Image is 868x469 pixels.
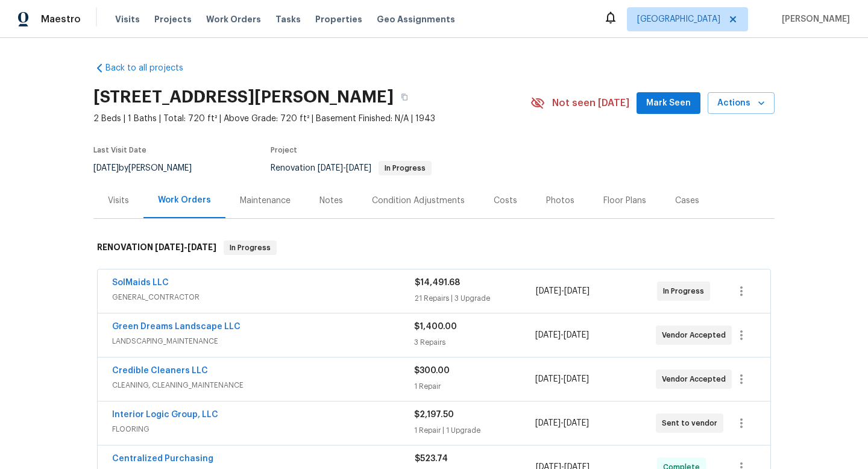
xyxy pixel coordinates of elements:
span: In Progress [380,165,430,172]
div: Floor Plans [603,195,646,207]
span: Renovation [271,164,432,172]
span: [DATE] [346,164,371,172]
div: Costs [494,195,517,207]
span: Sent to vendor [662,417,722,429]
span: 2 Beds | 1 Baths | Total: 720 ft² | Above Grade: 720 ft² | Basement Finished: N/A | 1943 [93,113,530,125]
span: CLEANING, CLEANING_MAINTENANCE [112,379,414,391]
a: Credible Cleaners LLC [112,367,208,375]
span: FLOORING [112,423,414,435]
div: by [PERSON_NAME] [93,161,206,175]
a: Interior Logic Group, LLC [112,411,218,419]
span: - [155,243,216,251]
div: 1 Repair | 1 Upgrade [414,424,535,436]
div: Notes [319,195,343,207]
a: Centralized Purchasing [112,455,213,463]
span: $14,491.68 [415,279,460,287]
div: 21 Repairs | 3 Upgrade [415,292,536,304]
span: - [535,329,589,341]
div: 1 Repair [414,380,535,392]
span: Not seen [DATE] [552,97,629,109]
div: Photos [546,195,574,207]
div: Cases [675,195,699,207]
span: [DATE] [535,419,561,427]
span: In Progress [225,242,275,254]
a: Back to all projects [93,62,209,74]
span: $523.74 [415,455,448,463]
div: Condition Adjustments [372,195,465,207]
span: - [318,164,371,172]
span: LANDSCAPING_MAINTENANCE [112,335,414,347]
span: [DATE] [564,419,589,427]
span: [DATE] [564,287,590,295]
span: Projects [154,13,192,25]
div: Maintenance [240,195,291,207]
span: $2,197.50 [414,411,454,419]
span: Actions [717,96,765,111]
span: - [535,417,589,429]
span: [GEOGRAPHIC_DATA] [637,13,720,25]
span: Mark Seen [646,96,691,111]
a: SolMaids LLC [112,279,169,287]
span: $300.00 [414,367,450,375]
span: - [536,285,590,297]
span: GENERAL_CONTRACTOR [112,291,415,303]
h2: [STREET_ADDRESS][PERSON_NAME] [93,91,394,103]
a: Green Dreams Landscape LLC [112,323,241,331]
span: Work Orders [206,13,261,25]
span: Last Visit Date [93,146,146,154]
span: - [535,373,589,385]
span: Properties [315,13,362,25]
span: Project [271,146,297,154]
span: [DATE] [93,164,119,172]
span: Vendor Accepted [662,329,731,341]
span: [DATE] [564,375,589,383]
div: 3 Repairs [414,336,535,348]
span: Maestro [41,13,81,25]
span: [DATE] [564,331,589,339]
button: Mark Seen [637,92,700,115]
h6: RENOVATION [97,241,216,255]
span: [DATE] [535,375,561,383]
span: [PERSON_NAME] [777,13,850,25]
span: Geo Assignments [377,13,455,25]
span: Visits [115,13,140,25]
span: Tasks [275,15,301,24]
span: $1,400.00 [414,323,457,331]
button: Actions [708,92,775,115]
div: Visits [108,195,129,207]
div: RENOVATION [DATE]-[DATE]In Progress [93,228,775,267]
span: [DATE] [535,331,561,339]
span: [DATE] [318,164,343,172]
span: In Progress [663,285,709,297]
div: Work Orders [158,194,211,206]
span: [DATE] [187,243,216,251]
span: [DATE] [536,287,561,295]
span: Vendor Accepted [662,373,731,385]
span: [DATE] [155,243,184,251]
